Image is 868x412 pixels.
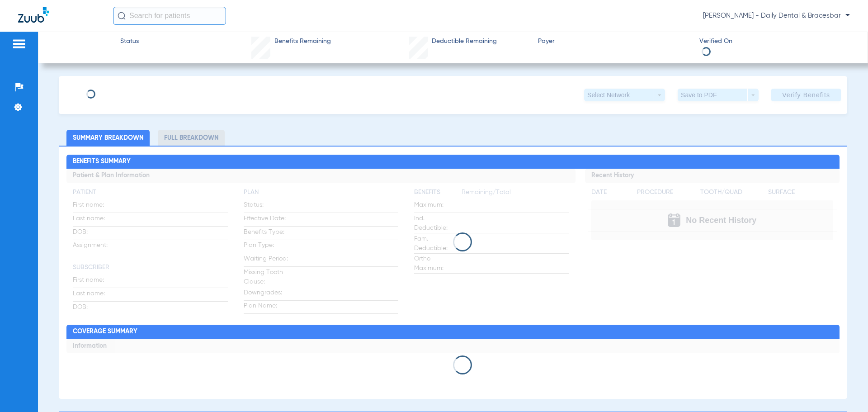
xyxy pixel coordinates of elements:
[538,37,692,46] span: Payer
[66,155,839,169] h2: Benefits Summary
[118,12,126,20] img: Search Icon
[158,130,225,146] li: Full Breakdown
[113,7,226,25] input: Search for patients
[12,38,26,49] img: hamburger-icon
[120,37,139,46] span: Status
[274,37,331,46] span: Benefits Remaining
[703,11,850,20] span: [PERSON_NAME] - Daily Dental & Bracesbar
[18,7,49,23] img: Zuub Logo
[66,130,150,146] li: Summary Breakdown
[66,325,839,339] h2: Coverage Summary
[699,37,853,46] span: Verified On
[432,37,497,46] span: Deductible Remaining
